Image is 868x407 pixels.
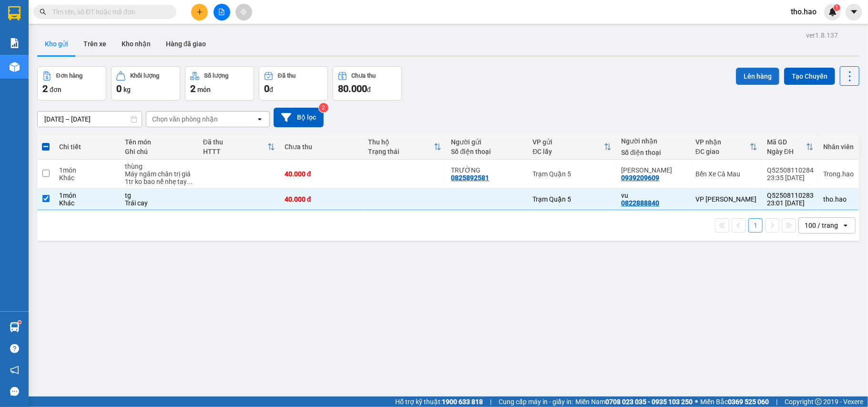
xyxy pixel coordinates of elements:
div: Người nhận [621,137,686,145]
div: Trạng thái [368,148,434,155]
button: Đã thu0đ [259,66,328,101]
th: Toggle SortBy [198,134,280,160]
div: 1 món [59,192,115,199]
span: ⚪️ [695,400,698,404]
div: Chi tiết [59,143,115,151]
div: VP nhận [695,138,750,146]
div: Khác [59,199,115,207]
button: Tạo Chuyến [784,68,835,85]
button: plus [191,4,208,20]
span: 0 [264,83,269,94]
span: kg [123,86,131,93]
div: mỹ hằng [621,166,686,174]
th: Toggle SortBy [363,134,447,160]
span: question-circle [10,344,19,353]
div: 0822888840 [621,199,659,207]
span: Hỗ trợ kỹ thuật: [395,397,483,407]
span: 80.000 [338,83,367,94]
div: Khác [59,174,115,182]
button: Chưa thu80.000đ [333,66,402,101]
span: đơn [50,86,61,93]
sup: 1 [18,321,21,324]
button: Khối lượng0kg [111,66,180,101]
button: Lên hàng [736,68,779,85]
img: warehouse-icon [10,322,20,332]
b: GỬI : Trạm Quận 5 [12,15,120,31]
li: 26 Phó Cơ Điều, P12 [12,31,186,44]
div: Q52508110283 [767,192,814,199]
sup: 1 [834,4,840,11]
div: 40.000 đ [285,170,358,178]
div: Trạm Quận 5 [532,195,612,203]
div: Khối lượng [130,72,159,79]
span: notification [10,366,19,375]
div: tg [125,192,194,199]
button: Hàng đã giao [158,32,214,55]
strong: 1900 633 818 [442,398,483,406]
div: Người gửi [451,138,523,146]
sup: 2 [319,103,328,112]
span: environment [12,33,20,41]
span: copyright [815,398,822,405]
div: Trong.hao [823,170,854,178]
button: Bộ lọc [274,108,324,127]
div: TRƯỜNG [451,166,523,174]
div: HTTT [203,148,267,155]
img: icon-new-feature [828,8,837,16]
span: caret-down [850,8,858,16]
div: Đơn hàng [56,72,82,79]
span: phone [12,46,20,54]
svg: open [842,222,849,229]
span: Cung cấp máy in - giấy in: [499,397,573,407]
span: 1 [835,4,838,11]
img: solution-icon [10,38,20,48]
div: Mã GD [767,138,806,146]
input: Tìm tên, số ĐT hoặc mã đơn [52,7,165,17]
span: 0 [116,83,122,94]
span: message [10,387,19,396]
span: search [40,9,46,15]
div: Số lượng [204,72,228,79]
div: Đã thu [278,72,296,79]
div: Chưa thu [285,143,358,151]
div: Nhân viên [823,143,854,151]
div: Trái cay [125,199,194,207]
div: Thu hộ [368,138,434,146]
button: Kho gửi [37,32,76,55]
button: caret-down [846,4,862,20]
span: Miền Nam [575,397,693,407]
div: Số điện thoại [451,148,523,155]
span: plus [196,9,203,15]
span: đ [367,86,371,93]
div: VP gửi [532,138,604,146]
button: 1 [748,218,763,233]
button: Kho nhận [114,32,158,55]
strong: 0708 023 035 - 0935 103 250 [605,398,693,406]
li: 02839552959, 02839552755 [12,44,186,57]
button: Trên xe [76,32,114,55]
strong: 0369 525 060 [728,398,769,406]
th: Toggle SortBy [528,134,616,160]
div: Chưa thu [352,72,376,79]
div: 1 món [59,166,115,174]
div: Trạm Quận 5 [532,170,612,178]
img: warehouse-icon [10,62,20,72]
div: tho.hao [823,195,854,203]
input: Select a date range. [38,112,142,127]
div: 0939209609 [621,174,659,182]
div: 40.000 đ [285,195,358,203]
span: Miền Bắc [700,397,769,407]
span: 2 [190,83,195,94]
div: 0825892581 [451,174,489,182]
button: aim [235,4,252,20]
div: ver 1.8.137 [806,30,838,41]
div: ĐC lấy [532,148,604,155]
span: món [197,86,211,93]
img: logo-vxr [8,6,20,20]
div: 100 / trang [805,221,838,230]
span: aim [240,9,247,15]
span: tho.hao [783,6,824,18]
div: VP [PERSON_NAME] [695,195,757,203]
span: đ [269,86,273,93]
button: Đơn hàng2đơn [37,66,106,101]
